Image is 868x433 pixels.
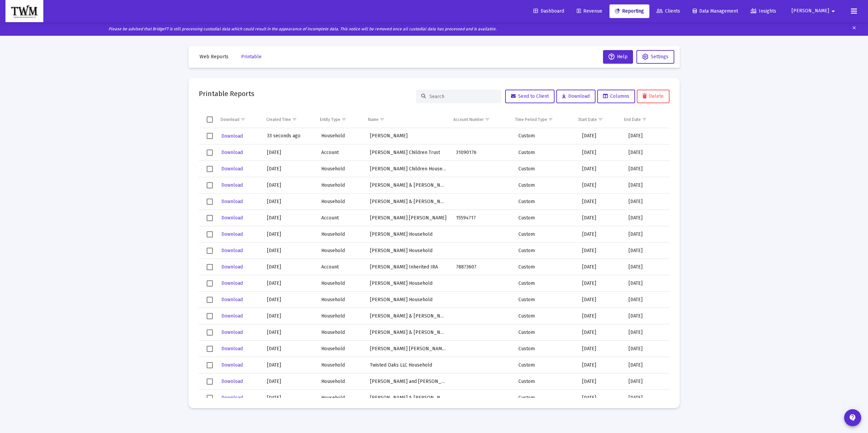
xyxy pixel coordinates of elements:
td: Account [317,144,365,161]
div: Data grid [199,111,670,398]
td: Household [317,292,365,308]
a: Insights [745,4,782,18]
td: [DATE] [262,275,316,292]
td: Custom [514,357,577,373]
td: [DATE] [262,259,316,275]
td: Custom [514,292,577,308]
span: Show filter options for column 'Entity Type' [341,117,347,122]
td: [DATE] [624,324,669,341]
div: Select row [207,182,213,188]
button: Download [221,213,244,223]
div: Select row [207,280,213,287]
button: Download [221,246,244,256]
td: Household [317,308,365,324]
td: [DATE] [624,161,669,177]
td: Column Created Time [262,111,315,128]
span: Delete [643,93,664,99]
span: Download [221,166,243,172]
mat-icon: clear [852,24,857,34]
span: Reporting [615,8,644,14]
td: Custom [514,324,577,341]
div: Select row [207,346,213,352]
span: Show filter options for column 'Created Time' [292,117,297,122]
button: Web Reports [194,50,234,64]
td: [DATE] [624,275,669,292]
div: Select row [207,133,213,139]
span: Download [221,215,243,221]
div: Time Period Type [515,117,547,122]
mat-icon: contact_support [849,414,857,422]
div: Select row [207,166,213,172]
span: Show filter options for column 'Name' [380,117,385,122]
td: [PERSON_NAME] Household [365,243,452,259]
td: [PERSON_NAME] Household [365,292,452,308]
a: Clients [651,4,686,18]
span: Download [221,248,243,253]
td: [DATE] [577,324,624,341]
span: Download [221,264,243,270]
span: Web Reports [200,54,229,60]
td: Column Time Period Type [510,111,573,128]
button: Help [603,50,633,64]
div: Select row [207,395,213,401]
button: Download [221,229,244,239]
button: Download [221,164,244,174]
td: [DATE] [262,243,316,259]
td: Column Name [363,111,448,128]
td: Custom [514,275,577,292]
div: Select all [207,117,213,123]
td: [DATE] [262,177,316,194]
button: Download [221,131,244,141]
td: [PERSON_NAME] & [PERSON_NAME] Househol [365,177,452,194]
td: [DATE] [577,177,624,194]
div: Select row [207,362,213,368]
div: Entity Type [320,117,340,122]
button: Download [221,262,244,272]
span: Download [562,93,590,99]
td: [DATE] [262,308,316,324]
button: Delete [637,90,670,103]
div: Select row [207,313,213,319]
a: Revenue [571,4,608,18]
td: [DATE] [577,292,624,308]
div: Select row [207,150,213,156]
td: [DATE] [624,128,669,144]
td: [DATE] [577,128,624,144]
input: Search [429,94,496,99]
td: Twisted Oaks LLC Household [365,357,452,373]
td: [PERSON_NAME] [PERSON_NAME] [365,210,452,226]
span: Insights [751,8,776,14]
span: Clients [657,8,680,14]
td: Column Start Date [573,111,619,128]
td: Custom [514,341,577,357]
td: [DATE] [624,226,669,243]
td: Household [317,226,365,243]
div: Select row [207,329,213,336]
td: [DATE] [577,210,624,226]
td: [DATE] [577,390,624,406]
span: Send to Client [511,93,549,99]
td: [DATE] [624,177,669,194]
td: [PERSON_NAME] Children Trust [365,144,452,161]
td: [DATE] [577,144,624,161]
td: Household [317,275,365,292]
td: [DATE] [624,390,669,406]
td: [DATE] [262,144,316,161]
span: Download [221,362,243,368]
span: Show filter options for column 'Time Period Type' [548,117,553,122]
span: Download [221,378,243,384]
td: [DATE] [624,341,669,357]
button: Download [221,148,244,157]
td: [DATE] [262,324,316,341]
button: Download [221,180,244,190]
td: 78873607 [451,259,514,275]
span: Dashboard [533,8,564,14]
td: Custom [514,390,577,406]
div: Select row [207,248,213,254]
td: Account [317,210,365,226]
span: Help [608,54,628,60]
button: Download [221,278,244,288]
td: [PERSON_NAME] and [PERSON_NAME] [365,373,452,390]
td: Account [317,259,365,275]
button: Download [221,393,244,403]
